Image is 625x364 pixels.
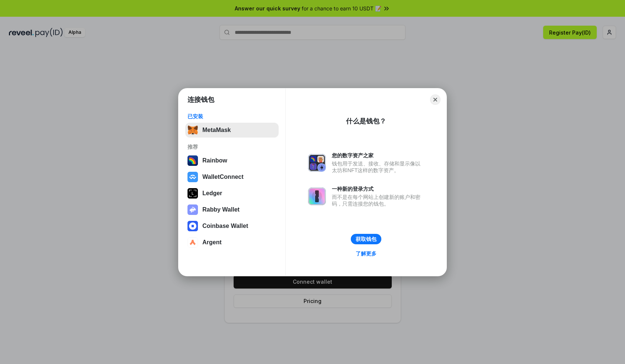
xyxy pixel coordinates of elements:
[332,186,424,192] div: 一种新的登录方式
[430,94,440,105] button: Close
[202,190,222,197] div: Ledger
[351,234,381,244] button: 获取钱包
[308,154,326,172] img: svg+xml,%3Csvg%20xmlns%3D%22http%3A%2F%2Fwww.w3.org%2F2000%2Fsvg%22%20fill%3D%22none%22%20viewBox...
[356,236,376,242] div: 获取钱包
[187,95,214,104] h1: 连接钱包
[356,250,376,257] div: 了解更多
[185,153,279,168] button: Rainbow
[202,239,222,246] div: Argent
[185,123,279,138] button: MetaMask
[332,160,424,174] div: 钱包用于发送、接收、存储和显示像以太坊和NFT这样的数字资产。
[187,125,198,135] img: svg+xml,%3Csvg%20fill%3D%22none%22%20height%3D%2233%22%20viewBox%3D%220%200%2035%2033%22%20width%...
[185,186,279,201] button: Ledger
[202,223,248,229] div: Coinbase Wallet
[185,219,279,233] button: Coinbase Wallet
[187,221,198,231] img: svg+xml,%3Csvg%20width%3D%2228%22%20height%3D%2228%22%20viewBox%3D%220%200%2028%2028%22%20fill%3D...
[187,155,198,166] img: svg+xml,%3Csvg%20width%3D%22120%22%20height%3D%22120%22%20viewBox%3D%220%200%20120%20120%22%20fil...
[202,127,231,133] div: MetaMask
[346,117,386,126] div: 什么是钱包？
[185,202,279,217] button: Rabby Wallet
[185,235,279,250] button: Argent
[187,188,198,199] img: svg+xml,%3Csvg%20xmlns%3D%22http%3A%2F%2Fwww.w3.org%2F2000%2Fsvg%22%20width%3D%2228%22%20height%3...
[187,113,276,120] div: 已安装
[332,194,424,207] div: 而不是在每个网站上创建新的账户和密码，只需连接您的钱包。
[187,204,198,215] img: svg+xml,%3Csvg%20xmlns%3D%22http%3A%2F%2Fwww.w3.org%2F2000%2Fsvg%22%20fill%3D%22none%22%20viewBox...
[185,170,279,184] button: WalletConnect
[202,174,244,180] div: WalletConnect
[202,157,227,164] div: Rainbow
[351,249,381,258] a: 了解更多
[202,206,240,213] div: Rabby Wallet
[187,237,198,248] img: svg+xml,%3Csvg%20width%3D%2228%22%20height%3D%2228%22%20viewBox%3D%220%200%2028%2028%22%20fill%3D...
[332,152,424,159] div: 您的数字资产之家
[187,172,198,182] img: svg+xml,%3Csvg%20width%3D%2228%22%20height%3D%2228%22%20viewBox%3D%220%200%2028%2028%22%20fill%3D...
[187,144,276,150] div: 推荐
[308,187,326,205] img: svg+xml,%3Csvg%20xmlns%3D%22http%3A%2F%2Fwww.w3.org%2F2000%2Fsvg%22%20fill%3D%22none%22%20viewBox...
